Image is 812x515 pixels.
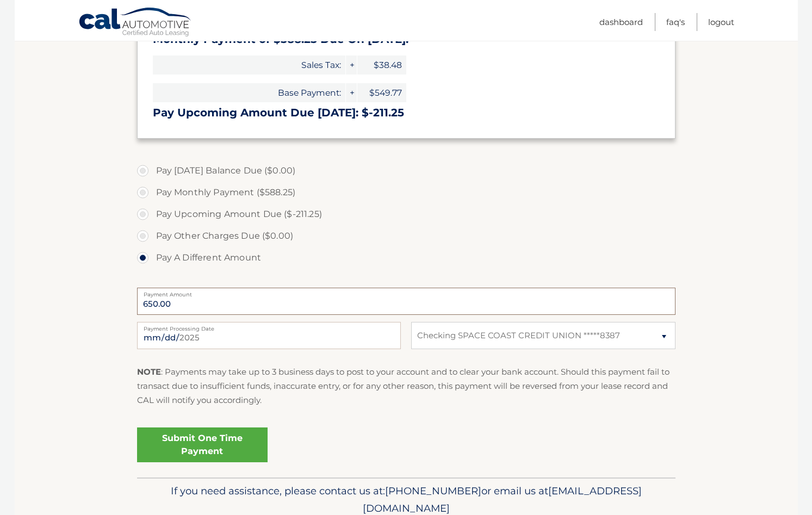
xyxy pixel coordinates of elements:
[346,83,357,102] span: +
[346,55,357,75] span: +
[357,83,406,102] span: $549.77
[385,485,481,497] span: [PHONE_NUMBER]
[599,13,643,31] a: Dashboard
[137,288,675,315] input: Payment Amount
[153,83,345,102] span: Base Payment:
[153,55,345,75] span: Sales Tax:
[708,13,734,31] a: Logout
[137,322,401,349] input: Payment Date
[363,485,642,514] span: [EMAIL_ADDRESS][DOMAIN_NAME]
[137,365,675,408] p: : Payments may take up to 3 business days to post to your account and to clear your bank account....
[357,55,406,75] span: $38.48
[137,203,675,225] label: Pay Upcoming Amount Due ($-211.25)
[137,288,675,296] label: Payment Amount
[666,13,685,31] a: FAQ's
[137,247,675,269] label: Pay A Different Amount
[78,7,193,39] a: Cal Automotive
[137,322,401,331] label: Payment Processing Date
[137,225,675,247] label: Pay Other Charges Due ($0.00)
[137,367,161,377] strong: NOTE
[137,427,268,462] a: Submit One Time Payment
[137,182,675,203] label: Pay Monthly Payment ($588.25)
[153,106,660,120] h3: Pay Upcoming Amount Due [DATE]: $-211.25
[137,160,675,182] label: Pay [DATE] Balance Due ($0.00)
